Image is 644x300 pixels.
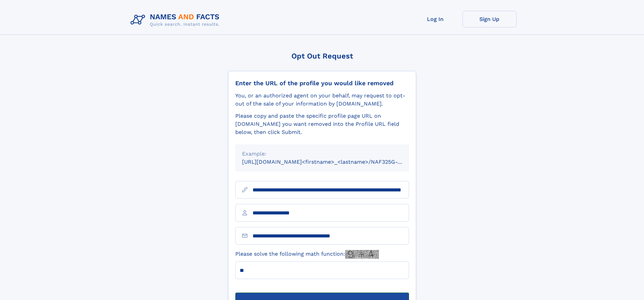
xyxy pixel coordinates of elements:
[228,52,416,60] div: Opt Out Request
[242,150,402,158] div: Example:
[462,11,517,27] a: Sign Up
[242,159,422,165] small: [URL][DOMAIN_NAME]<firstname>_<lastname>/NAF325G-xxxxxxxx
[235,79,409,87] div: Enter the URL of the profile you would like removed
[235,92,409,108] div: You, or an authorized agent on your behalf, may request to opt-out of the sale of your informatio...
[235,250,379,259] label: Please solve the following math function:
[235,112,409,136] div: Please copy and paste the specific profile page URL on [DOMAIN_NAME] you want removed into the Pr...
[128,11,225,29] img: Logo Names and Facts
[408,11,462,27] a: Log In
